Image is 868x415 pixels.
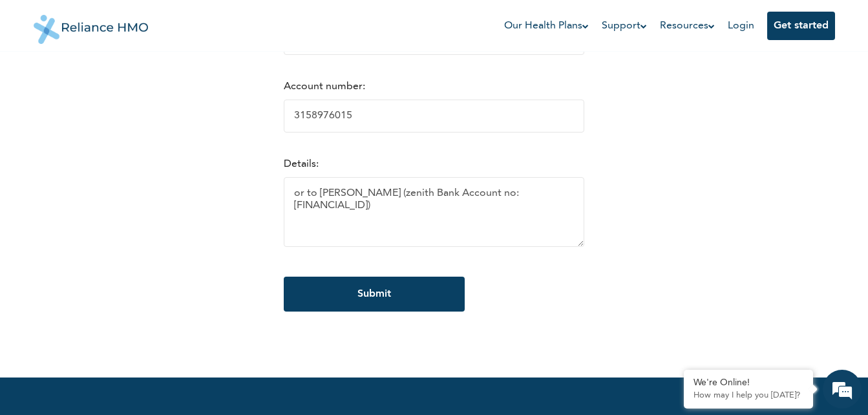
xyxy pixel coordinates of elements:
[693,378,803,388] div: We're Online!
[6,303,246,348] textarea: Type your message and hit 'Enter'
[767,12,835,40] button: Get started
[67,72,217,89] div: Chat with us now
[284,277,465,312] input: Submit
[602,18,647,34] a: Support
[728,21,754,31] a: Login
[504,18,589,34] a: Our Health Plans
[284,81,365,92] label: Account number:
[24,65,52,97] img: d_794563401_company_1708531726252_794563401
[660,18,715,34] a: Resources
[75,138,178,268] span: We're online!
[34,5,149,44] img: Reliance HMO's Logo
[212,6,243,37] div: Minimize live chat window
[127,348,247,388] div: FAQs
[284,159,319,169] label: Details:
[693,390,803,401] p: How may I help you today?
[6,370,127,379] span: Conversation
